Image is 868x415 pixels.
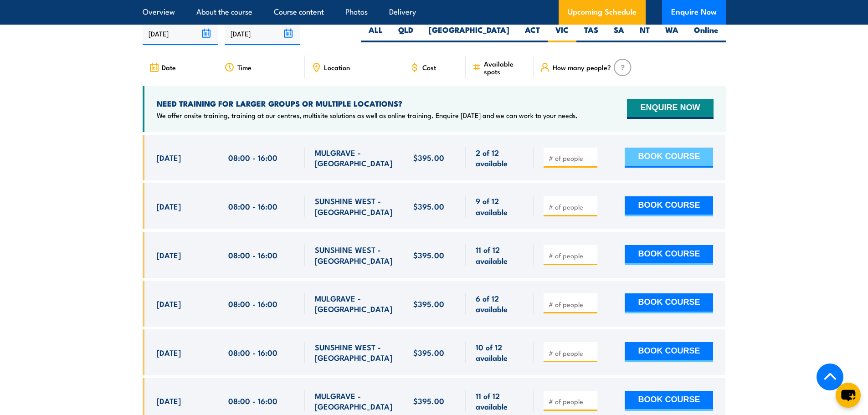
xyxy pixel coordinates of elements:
[657,25,686,42] label: WA
[237,63,252,71] span: Time
[157,395,181,406] span: [DATE]
[422,63,436,71] span: Cost
[315,195,393,217] span: SUNSHINE WEST - [GEOGRAPHIC_DATA]
[413,201,444,211] span: $395.00
[157,201,181,211] span: [DATE]
[553,63,611,71] span: How many people?
[413,250,444,260] span: $395.00
[324,63,350,71] span: Location
[686,25,726,42] label: Online
[390,25,421,42] label: QLD
[627,99,713,119] button: ENQUIRE NOW
[143,22,218,45] input: From date
[421,25,517,42] label: [GEOGRAPHIC_DATA]
[625,293,713,313] button: BOOK COURSE
[162,63,176,71] span: Date
[315,147,393,169] span: MULGRAVE - [GEOGRAPHIC_DATA]
[549,348,594,358] input: # of people
[315,293,393,314] span: MULGRAVE - [GEOGRAPHIC_DATA]
[228,298,277,309] span: 08:00 - 16:00
[315,244,393,266] span: SUNSHINE WEST - [GEOGRAPHIC_DATA]
[413,395,444,406] span: $395.00
[517,25,548,42] label: ACT
[484,60,527,75] span: Available spots
[157,152,181,163] span: [DATE]
[228,395,277,406] span: 08:00 - 16:00
[625,148,713,168] button: BOOK COURSE
[157,250,181,260] span: [DATE]
[548,25,576,42] label: VIC
[476,195,524,217] span: 9 of 12 available
[315,390,393,412] span: MULGRAVE - [GEOGRAPHIC_DATA]
[225,22,300,45] input: To date
[576,25,606,42] label: TAS
[476,293,524,314] span: 6 of 12 available
[549,300,594,309] input: # of people
[157,98,578,108] h4: NEED TRAINING FOR LARGER GROUPS OR MULTIPLE LOCATIONS?
[228,250,277,260] span: 08:00 - 16:00
[625,391,713,411] button: BOOK COURSE
[476,390,524,412] span: 11 of 12 available
[836,383,861,408] button: chat-button
[157,111,578,120] p: We offer onsite training, training at our centres, multisite solutions as well as online training...
[228,347,277,358] span: 08:00 - 16:00
[315,342,393,363] span: SUNSHINE WEST - [GEOGRAPHIC_DATA]
[157,298,181,309] span: [DATE]
[625,342,713,362] button: BOOK COURSE
[549,154,594,163] input: # of people
[549,397,594,406] input: # of people
[413,347,444,358] span: $395.00
[228,152,277,163] span: 08:00 - 16:00
[413,298,444,309] span: $395.00
[476,147,524,169] span: 2 of 12 available
[625,245,713,265] button: BOOK COURSE
[361,25,390,42] label: ALL
[228,201,277,211] span: 08:00 - 16:00
[632,25,657,42] label: NT
[476,342,524,363] span: 10 of 12 available
[476,244,524,266] span: 11 of 12 available
[157,347,181,358] span: [DATE]
[413,152,444,163] span: $395.00
[549,202,594,211] input: # of people
[549,251,594,260] input: # of people
[625,196,713,216] button: BOOK COURSE
[606,25,632,42] label: SA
